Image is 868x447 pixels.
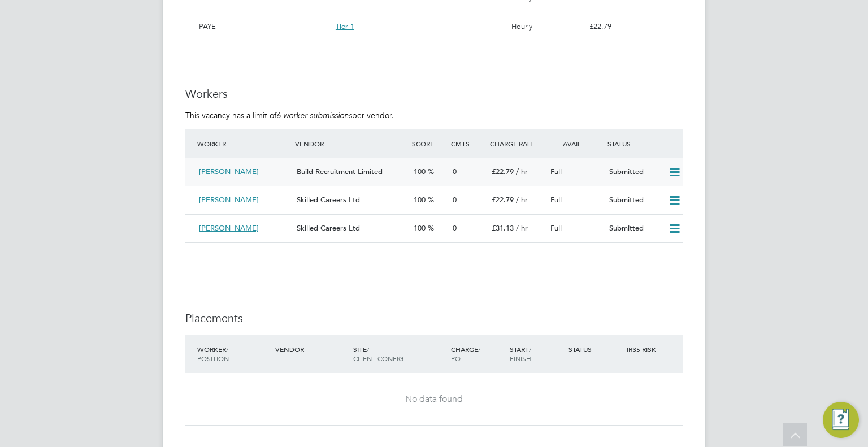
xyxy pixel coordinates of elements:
[823,402,859,438] button: Engage Resource Center
[453,195,457,205] span: 0
[194,339,272,368] div: Worker
[297,195,360,205] span: Skilled Careers Ltd
[516,167,528,176] span: / hr
[414,223,426,233] span: 100
[194,17,331,36] div: PAYE
[492,195,514,205] span: £22.79
[487,133,546,154] div: Charge Rate
[448,339,507,368] div: Charge
[550,195,562,205] span: Full
[414,167,426,176] span: 100
[566,339,624,359] div: Status
[185,86,683,101] h3: Workers
[199,167,259,176] span: [PERSON_NAME]
[510,345,531,363] span: / Finish
[453,167,457,176] span: 0
[507,17,585,36] div: Hourly
[197,393,671,405] div: No data found
[451,345,480,363] span: / PO
[194,133,292,154] div: Worker
[605,163,663,181] div: Submitted
[353,345,403,363] span: / Client Config
[516,195,528,205] span: / hr
[409,133,448,154] div: Score
[492,223,514,233] span: £31.13
[336,21,354,31] span: Tier 1
[605,191,663,210] div: Submitted
[516,223,528,233] span: / hr
[585,17,683,36] div: £22.79
[199,223,259,233] span: [PERSON_NAME]
[276,110,352,120] em: 6 worker submissions
[453,223,457,233] span: 0
[492,167,514,176] span: £22.79
[199,195,259,205] span: [PERSON_NAME]
[185,110,683,120] p: This vacancy has a limit of per vendor.
[272,339,350,359] div: Vendor
[546,133,605,154] div: Avail
[624,339,663,359] div: IR35 Risk
[297,167,383,176] span: Build Recruitment Limited
[448,133,487,154] div: Cmts
[297,223,360,233] span: Skilled Careers Ltd
[507,339,566,368] div: Start
[550,167,562,176] span: Full
[605,219,663,238] div: Submitted
[185,311,683,326] h3: Placements
[414,195,426,205] span: 100
[605,133,683,154] div: Status
[292,133,409,154] div: Vendor
[197,345,229,363] span: / Position
[550,223,562,233] span: Full
[350,339,448,368] div: Site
